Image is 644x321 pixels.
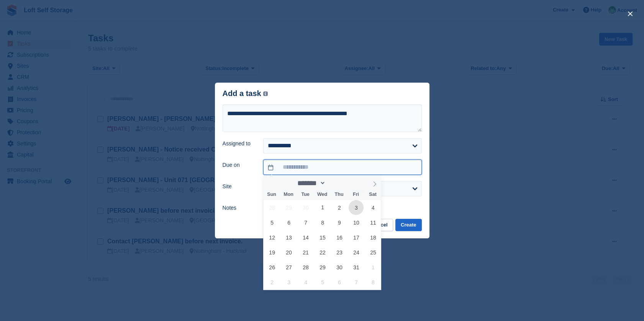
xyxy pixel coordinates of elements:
span: Wed [314,192,331,197]
span: October 7, 2025 [298,215,313,230]
span: October 30, 2025 [332,260,347,275]
span: November 8, 2025 [365,275,380,290]
label: Due on [223,161,254,169]
span: October 29, 2025 [315,260,330,275]
span: October 26, 2025 [265,260,280,275]
span: November 6, 2025 [332,275,347,290]
span: October 31, 2025 [349,260,364,275]
span: October 13, 2025 [282,230,297,245]
label: Notes [223,204,254,212]
span: October 24, 2025 [349,245,364,260]
span: October 17, 2025 [349,230,364,245]
span: October 8, 2025 [315,215,330,230]
span: October 10, 2025 [349,215,364,230]
label: Assigned to [223,140,254,148]
span: September 28, 2025 [265,200,280,215]
span: November 5, 2025 [315,275,330,290]
div: Add a task [223,89,268,98]
span: October 20, 2025 [282,245,297,260]
span: October 15, 2025 [315,230,330,245]
span: Sun [263,192,280,197]
span: October 16, 2025 [332,230,347,245]
span: October 2, 2025 [332,200,347,215]
span: October 28, 2025 [298,260,313,275]
span: October 18, 2025 [365,230,380,245]
span: Mon [280,192,297,197]
span: October 21, 2025 [298,245,313,260]
input: Year [326,179,350,187]
span: October 4, 2025 [365,200,380,215]
select: Month [295,179,326,187]
span: Thu [331,192,347,197]
span: September 29, 2025 [282,200,297,215]
span: October 23, 2025 [332,245,347,260]
span: October 1, 2025 [315,200,330,215]
span: October 12, 2025 [265,230,280,245]
span: October 27, 2025 [282,260,297,275]
span: October 25, 2025 [365,245,380,260]
span: Tue [297,192,314,197]
button: close [624,8,636,20]
span: October 5, 2025 [265,215,280,230]
label: Site [223,182,254,191]
span: October 11, 2025 [365,215,380,230]
span: November 2, 2025 [265,275,280,290]
span: October 6, 2025 [282,215,297,230]
span: October 19, 2025 [265,245,280,260]
span: November 1, 2025 [365,260,380,275]
img: icon-info-grey-7440780725fd019a000dd9b08b2336e03edf1995a4989e88bcd33f0948082b44.svg [263,91,268,96]
span: October 9, 2025 [332,215,347,230]
span: November 3, 2025 [282,275,297,290]
span: September 30, 2025 [298,200,313,215]
span: October 14, 2025 [298,230,313,245]
span: October 3, 2025 [349,200,364,215]
button: Create [395,219,421,231]
span: October 22, 2025 [315,245,330,260]
span: November 7, 2025 [349,275,364,290]
span: November 4, 2025 [298,275,313,290]
span: Sat [364,192,381,197]
span: Fri [347,192,364,197]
